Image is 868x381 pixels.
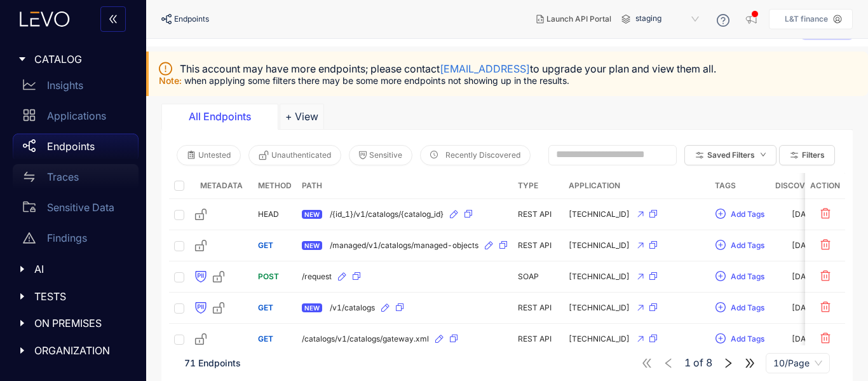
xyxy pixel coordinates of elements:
span: CATALOG [34,53,128,65]
span: plus-circle [715,240,726,251]
span: Add Tags [731,210,764,219]
button: Untested [177,145,241,165]
span: Filters [802,151,825,160]
button: clock-circleRecently Discovered [420,145,531,165]
div: ON PREMISES [8,310,139,336]
span: 1 [684,357,691,369]
th: Method [253,173,297,199]
th: Tags [710,173,770,199]
th: Action [805,173,845,199]
div: [DATE] [792,241,818,250]
p: Endpoints [47,141,95,152]
a: Traces [13,164,139,195]
span: /v1/catalogs [330,303,375,312]
span: double-right [744,357,756,369]
span: swap [23,170,36,183]
span: Recently Discovered [445,151,520,160]
span: ON PREMISES [34,317,128,329]
span: [TECHNICAL_ID] [569,210,630,219]
span: plus-circle [715,302,726,314]
span: POST [258,272,279,281]
th: Metadata [189,173,253,199]
button: plus-circleAdd Tags [715,329,765,349]
span: Add Tags [731,241,764,250]
button: plus-circleAdd Tags [715,298,765,318]
button: Add tab [280,104,324,129]
a: Endpoints [13,134,139,164]
div: REST API [518,335,559,343]
div: [DATE] [792,210,818,219]
span: 8 [706,357,712,369]
span: GET [258,240,273,250]
span: Unauthenticated [271,151,331,160]
span: /request [302,272,332,281]
span: HEAD [258,209,279,219]
span: [TECHNICAL_ID] [569,241,630,250]
span: GET [258,303,273,312]
button: Sensitive [349,145,412,165]
div: [DATE] [792,303,818,312]
p: Applications [47,110,106,121]
span: Add Tags [731,272,764,281]
button: Filters [779,145,835,165]
span: NEW [302,241,322,250]
span: caret-right [18,265,27,274]
a: Findings [13,225,139,256]
a: Sensitive Data [13,195,139,225]
span: ORGANIZATION [34,345,128,356]
th: Discovered [770,173,839,199]
span: /catalogs/v1/catalogs/gateway.xml [302,335,429,343]
th: Application [564,173,710,199]
div: [DATE] [792,272,818,281]
span: right [722,357,734,369]
span: Add Tags [731,335,764,343]
span: [TECHNICAL_ID] [569,272,630,281]
a: Applications [13,103,139,134]
th: Path [297,173,513,199]
th: Type [513,173,564,199]
span: plus-circle [715,209,726,220]
button: Saved Filtersdown [684,145,776,165]
span: Launch API Portal [546,15,611,24]
span: Saved Filters [707,151,755,160]
span: clock-circle [430,151,438,160]
div: REST API [518,303,559,312]
div: [DATE] [792,335,818,343]
span: Sensitive [369,151,402,160]
p: Sensitive Data [47,202,114,213]
span: Discovered [775,179,825,193]
span: /managed/v1/catalogs/managed-objects [330,241,478,250]
div: SOAP [518,272,559,281]
div: CATALOG [8,46,139,73]
span: NEW [302,210,322,219]
span: caret-right [18,346,27,355]
div: TESTS [8,283,139,310]
button: plus-circleAdd Tags [715,235,765,256]
span: caret-right [18,319,27,328]
button: plus-circleAdd Tags [715,204,765,225]
span: [TECHNICAL_ID] [569,335,630,343]
button: Launch API Portal [526,9,621,29]
span: AI [34,263,128,275]
span: caret-right [18,292,27,301]
span: caret-right [18,55,27,64]
div: REST API [518,210,559,219]
button: Unauthenticated [248,145,341,165]
span: Untested [198,151,231,160]
span: plus-circle [715,271,726,282]
span: of [684,357,712,369]
span: down [760,151,766,158]
button: plus-circleAdd Tags [715,267,765,287]
div: ORGANIZATION [8,337,139,364]
a: Insights [13,73,139,103]
p: Traces [47,171,79,183]
div: All Endpoints [172,111,268,122]
p: Insights [47,80,83,91]
span: NEW [302,303,322,312]
p: L&T finance [785,15,828,24]
a: [EMAIL_ADDRESS] [440,62,530,75]
span: staging [635,9,702,29]
span: 10/Page [773,354,822,373]
span: warning [23,232,36,244]
span: TESTS [34,291,128,302]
